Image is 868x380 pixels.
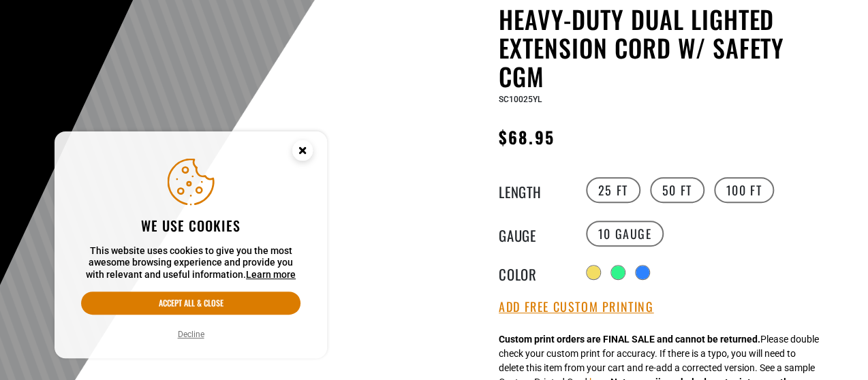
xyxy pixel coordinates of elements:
[499,334,760,345] strong: Custom print orders are FINAL SALE and cannot be returned.
[586,177,640,203] label: 25 FT
[81,217,300,234] h2: We use cookies
[499,95,542,104] span: SC10025YL
[499,181,567,199] legend: Length
[81,291,300,315] button: Accept all & close
[246,269,296,280] a: Learn more
[586,221,664,247] label: 10 Gauge
[499,300,653,315] button: Add Free Custom Printing
[174,328,208,341] button: Decline
[650,177,704,203] label: 50 FT
[499,5,833,91] h1: Heavy-Duty Dual Lighted Extension Cord w/ Safety CGM
[499,225,567,242] legend: Gauge
[714,177,775,203] label: 100 FT
[81,245,300,281] p: This website uses cookies to give you the most awesome browsing experience and provide you with r...
[499,125,554,149] span: $68.95
[55,131,327,359] aside: Cookie Consent
[499,264,567,281] legend: Color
